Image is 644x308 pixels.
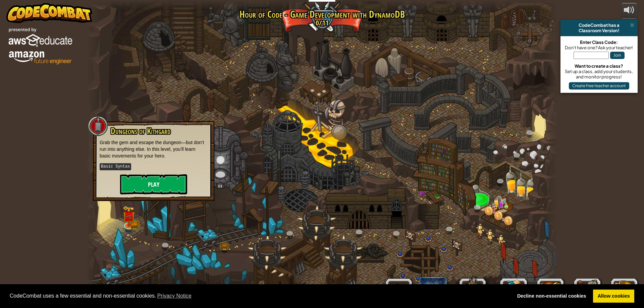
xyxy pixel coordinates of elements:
[6,3,92,23] img: CodeCombat - Learn how to code by playing a game
[513,290,591,303] a: deny cookies
[564,69,634,79] div: Set up a class, add your students, and monitor progress!
[120,174,187,194] button: Play
[125,214,132,220] img: portrait.png
[156,291,193,301] a: learn more about cookies
[621,3,638,19] button: Adjust volume
[569,82,629,89] button: Create free teacher account
[111,125,170,137] span: Dungeons of Kithgard
[593,290,634,303] a: allow cookies
[100,163,131,170] kbd: Basic Syntax
[564,45,634,50] div: Don't have one? Ask your teacher!
[122,206,135,227] img: level-banner-unlock.png
[10,291,507,301] span: CodeCombat uses a few essential and non-essential cookies.
[130,222,139,229] img: bronze-chest.png
[564,40,634,45] div: Enter Class Code:
[221,243,228,249] img: bronze-chest.png
[563,28,635,33] div: Classroom Version!
[610,52,625,59] button: Join
[6,24,73,66] img: amazon_vert_lockup.png
[564,63,634,69] div: Want to create a class?
[100,139,208,159] p: Grab the gem and escape the dungeon—but don’t run into anything else. In this level, you’ll learn...
[563,22,635,28] div: CodeCombat has a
